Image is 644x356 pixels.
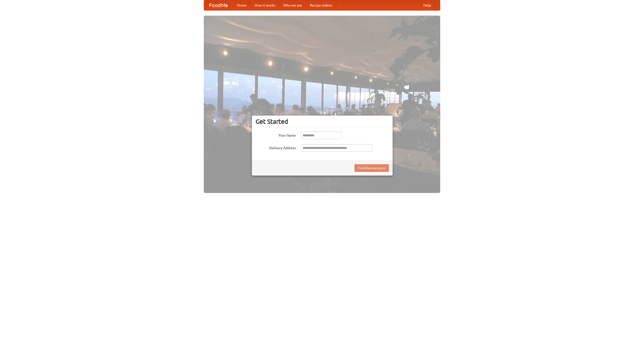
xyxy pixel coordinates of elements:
label: Delivery Address [256,144,296,150]
h3: Get Started [256,118,389,125]
a: FoodMe [204,0,233,10]
a: Help [419,0,435,10]
a: How it works [251,0,279,10]
a: Home [233,0,251,10]
label: Your Name [256,132,296,138]
button: Find Restaurants! [354,164,389,172]
a: Recipe videos [306,0,336,10]
a: Who we are [279,0,306,10]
